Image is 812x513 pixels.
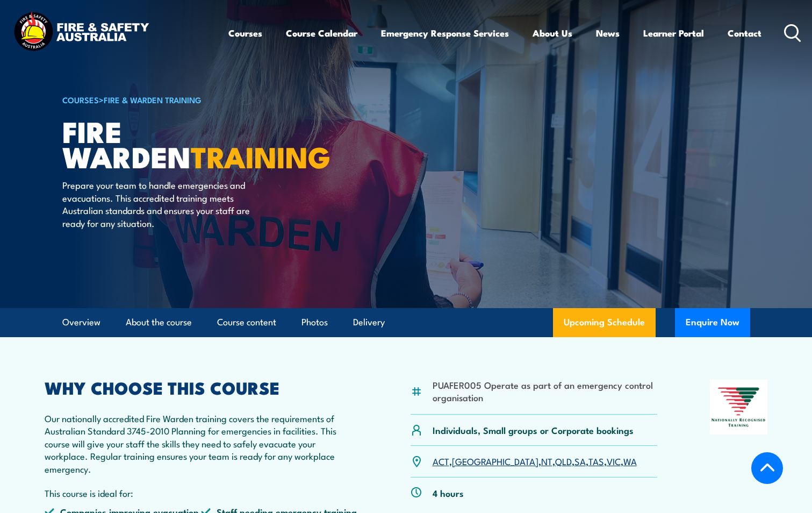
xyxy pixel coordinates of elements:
[433,455,637,467] p: , , , , , , ,
[433,487,464,499] p: 4 hours
[353,308,385,337] a: Delivery
[588,454,604,467] a: TAS
[433,379,658,404] li: PUAFER005 Operate as part of an emergency control organisation
[45,412,358,475] p: Our nationally accredited Fire Warden training covers the requirements of Australian Standard 374...
[104,94,202,105] a: Fire & Warden Training
[643,19,704,47] a: Learner Portal
[728,19,761,47] a: Contact
[62,118,328,168] h1: Fire Warden
[62,93,328,106] h6: >
[381,19,509,47] a: Emergency Response Services
[553,308,656,337] a: Upcoming Schedule
[533,19,572,47] a: About Us
[191,133,330,178] strong: TRAINING
[45,380,358,395] h2: WHY CHOOSE THIS COURSE
[217,308,276,337] a: Course content
[452,454,538,467] a: [GEOGRAPHIC_DATA]
[62,179,258,229] p: Prepare your team to handle emergencies and evacuations. This accredited training meets Australia...
[126,308,192,337] a: About the course
[301,308,328,337] a: Photos
[555,454,572,467] a: QLD
[710,380,768,434] img: Nationally Recognised Training logo.
[433,424,634,436] p: Individuals, Small groups or Corporate bookings
[541,454,552,467] a: NT
[45,487,358,499] p: This course is ideal for:
[607,454,621,467] a: VIC
[286,19,357,47] a: Course Calendar
[62,308,100,337] a: Overview
[574,454,586,467] a: SA
[623,454,637,467] a: WA
[433,454,449,467] a: ACT
[228,19,262,47] a: Courses
[675,308,750,337] button: Enquire Now
[596,19,620,47] a: News
[62,94,99,105] a: COURSES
